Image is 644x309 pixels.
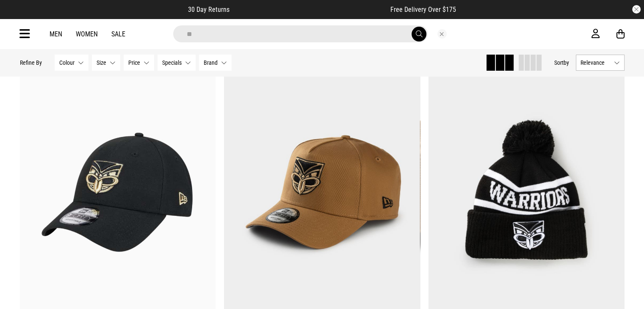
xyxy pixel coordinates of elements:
[576,55,625,71] button: Relevance
[437,29,447,39] button: Close search
[162,59,182,66] span: Specials
[246,5,373,14] iframe: Customer reviews powered by Trustpilot
[580,59,611,66] span: Relevance
[390,6,456,14] span: Free Delivery Over $175
[564,59,569,66] span: by
[76,30,98,38] a: Women
[92,55,120,71] button: Size
[97,59,106,66] span: Size
[158,55,196,71] button: Specials
[59,59,75,66] span: Colour
[204,59,218,66] span: Brand
[554,58,569,68] button: Sortby
[20,59,42,66] p: Refine By
[7,3,32,29] button: Open LiveChat chat widget
[124,55,154,71] button: Price
[128,59,140,66] span: Price
[111,30,125,38] a: Sale
[188,6,229,14] span: 30 Day Returns
[199,55,232,71] button: Brand
[50,30,62,38] a: Men
[55,55,88,71] button: Colour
